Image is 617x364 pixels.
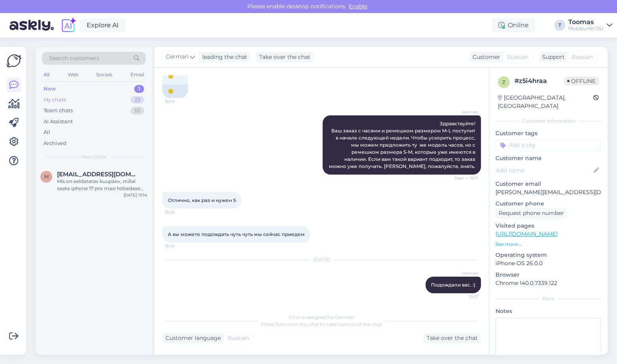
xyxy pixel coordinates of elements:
div: Toomas [568,19,604,25]
div: [GEOGRAPHIC_DATA], [GEOGRAPHIC_DATA] [498,94,593,110]
p: iPhone OS 26.0.0 [495,259,601,268]
div: Support [539,53,565,61]
span: 10:27 [449,294,478,300]
div: Customer language [162,334,221,342]
span: New chats [81,153,106,160]
div: leading the chat [199,53,247,61]
div: Mis on eeldatatav kuupäev, millal saaks iphone 17 pro maxi hõbedase 256GB kätte? [57,178,147,192]
span: Подождали вас. :) [431,282,475,288]
span: 🙂 [168,73,174,79]
div: [DATE] 15:14 [123,192,147,198]
span: m [44,174,49,179]
span: Enable [346,3,370,10]
span: Offline [564,77,599,85]
div: AI Assistant [44,118,73,126]
p: Notes [495,307,601,315]
div: New [44,85,56,93]
span: German [449,270,478,276]
span: А вы можете подождать чуть чуть мы сейчас приедем [168,231,305,237]
span: Отлично, как раз и нужен S [168,197,236,203]
span: Press to take control of the chat [261,321,382,327]
div: 10 [131,107,144,115]
div: All [44,128,50,136]
span: 18:09 [165,98,194,104]
div: Take over the chat [256,52,313,62]
p: See more ... [495,241,601,248]
p: Customer phone [495,200,601,208]
a: ToomasMobipunkt OÜ [568,19,612,32]
div: Email [129,70,146,80]
img: explore-ai [60,17,77,34]
span: z [502,79,505,85]
span: German [449,109,478,115]
div: All [42,70,51,80]
div: # z5i4hraa [514,76,564,86]
a: [URL][DOMAIN_NAME] [495,230,558,238]
div: 🙂 [162,85,188,98]
div: 23 [131,96,144,104]
span: German [166,53,188,61]
div: Customer information [495,117,601,124]
p: Browser [495,271,601,279]
div: Customer [469,53,500,61]
span: 18:49 [165,243,194,249]
span: Russian [571,53,593,61]
span: Здравствуйте! Ваш заказ с часами и ремешком размером M-L поступит в начале следующей недели. Чтоб... [329,121,477,169]
p: Operating system [495,251,601,259]
div: Archived [44,140,66,147]
p: Customer email [495,180,601,188]
span: marleenmets55@gmail.com [57,171,139,178]
span: Russian [228,334,249,342]
input: Add a tag [495,139,601,151]
span: Russian [507,53,528,61]
div: Extra [495,295,601,302]
span: Chat is assigned to German [289,314,354,320]
p: Chrome 140.0.7339.122 [495,279,601,287]
div: Socials [95,70,114,80]
div: [DATE] [162,256,481,263]
p: Customer tags [495,129,601,138]
div: Request phone number [495,208,567,219]
span: Search customers [49,54,99,62]
div: Web [66,70,80,80]
p: [PERSON_NAME][EMAIL_ADDRESS][DOMAIN_NAME] [495,188,601,196]
div: Take over the chat [423,333,481,343]
p: Customer name [495,154,601,162]
img: Askly Logo [6,53,21,68]
div: Mobipunkt OÜ [568,25,604,32]
div: Team chats [44,107,73,115]
div: 1 [134,85,144,93]
i: 'Take over the chat' [274,321,320,327]
div: My chats [44,96,66,104]
span: Seen ✓ 18:15 [449,175,478,181]
a: Explore AI [80,19,125,32]
input: Add name [496,166,592,175]
span: 18:48 [165,209,194,215]
div: Online [492,18,535,32]
div: T [554,20,565,31]
p: Visited pages [495,222,601,230]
